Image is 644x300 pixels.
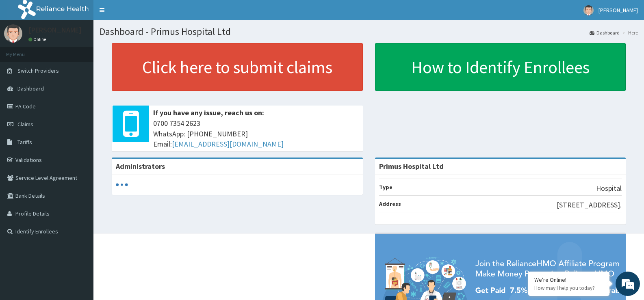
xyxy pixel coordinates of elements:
span: 0700 7354 2623 WhatsApp: [PHONE_NUMBER] Email: [153,118,359,149]
a: Online [28,37,48,42]
p: Hospital [596,183,622,194]
img: User Image [583,5,594,15]
p: How may I help you today? [534,285,603,291]
b: Administrators [116,162,165,171]
a: Dashboard [590,29,620,36]
b: Address [379,200,401,207]
img: User Image [4,24,22,43]
b: If you have any issue, reach us on: [153,108,264,117]
span: Switch Providers [17,67,59,74]
strong: Primus Hospital Ltd [379,162,444,171]
li: Here [620,29,638,36]
h1: Dashboard - Primus Hospital Ltd [100,26,638,37]
svg: audio-loading [116,179,128,191]
b: Type [379,183,392,191]
span: Tariffs [17,138,32,146]
a: [EMAIL_ADDRESS][DOMAIN_NAME] [172,139,284,149]
span: Dashboard [17,85,44,92]
a: How to Identify Enrollees [375,43,626,91]
div: We're Online! [534,276,603,283]
p: [STREET_ADDRESS]. [557,200,622,210]
span: [PERSON_NAME] [598,6,638,14]
p: [PERSON_NAME] [28,26,82,34]
a: Click here to submit claims [112,43,363,91]
span: Claims [17,121,33,128]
